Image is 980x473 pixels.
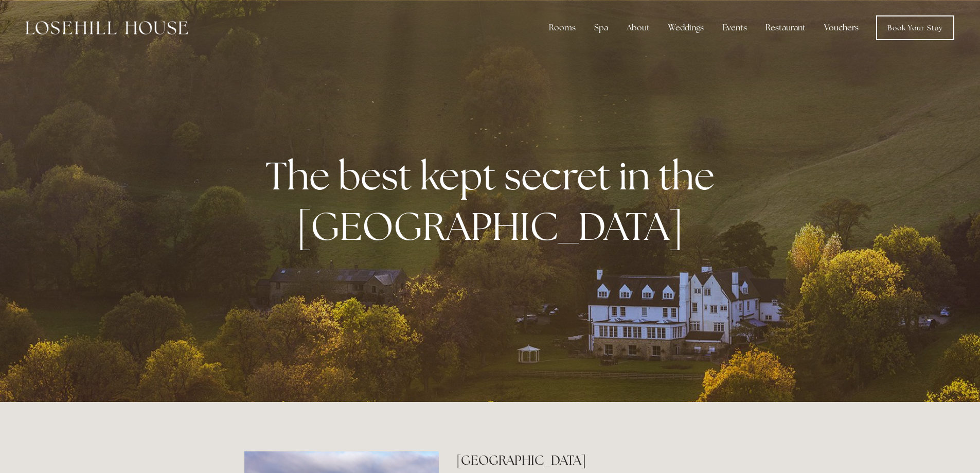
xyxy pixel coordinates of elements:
[618,17,658,38] div: About
[26,21,188,34] img: Losehill House
[876,15,954,40] a: Book Your Stay
[714,17,755,38] div: Events
[265,150,723,251] strong: The best kept secret in the [GEOGRAPHIC_DATA]
[816,17,867,38] a: Vouchers
[586,17,616,38] div: Spa
[541,17,584,38] div: Rooms
[456,451,736,469] h2: [GEOGRAPHIC_DATA]
[660,17,712,38] div: Weddings
[757,17,814,38] div: Restaurant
